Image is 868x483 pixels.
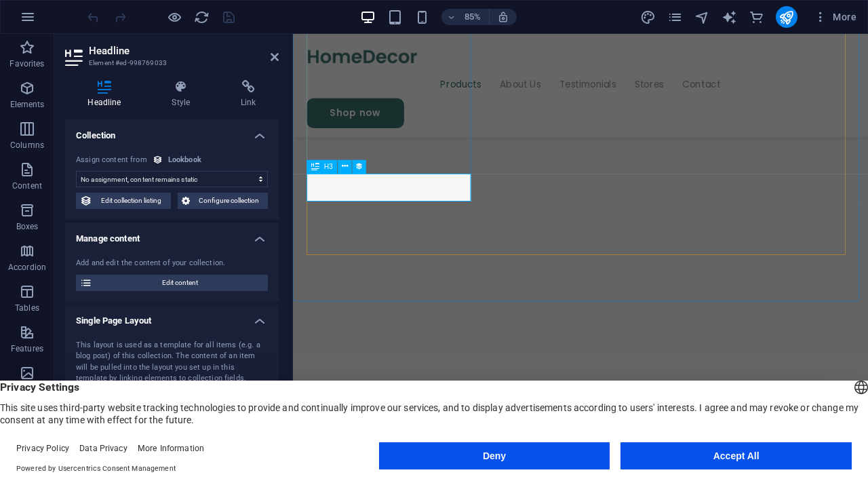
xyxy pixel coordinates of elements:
button: design [640,9,656,25]
div: This layout is used as a template for all items (e.g. a blog post) of this collection. The conten... [76,340,268,385]
p: Accordion [8,262,46,273]
h4: Single Page Layout [65,305,279,329]
button: navigator [694,9,711,25]
button: Configure collection [178,193,269,209]
p: Columns [10,140,44,151]
i: Pages (Ctrl+Alt+S) [667,9,683,25]
span: H3 [324,163,333,170]
h2: Headline [89,45,279,57]
h4: Manage content [65,223,279,247]
i: AI Writer [722,9,737,25]
h4: Headline [65,80,149,109]
button: reload [193,9,210,25]
i: Reload page [194,9,210,25]
span: Configure collection [194,193,264,209]
i: Navigator [694,9,710,25]
button: More [808,6,862,28]
i: Design (Ctrl+Alt+Y) [640,9,656,25]
button: pages [667,9,684,25]
h3: Element #ed-998769033 [89,57,252,69]
i: Publish [778,9,794,25]
p: Tables [15,303,39,313]
p: Elements [10,99,45,110]
span: Edit collection listing [96,193,167,209]
div: Assign content from [76,155,147,166]
div: Lookbook [168,155,201,166]
h4: Collection [65,119,279,144]
p: Features [11,343,43,354]
p: Boxes [16,221,39,232]
button: publish [776,6,797,28]
h4: Style [149,80,218,109]
button: Edit content [76,275,268,291]
i: On resize automatically adjust zoom level to fit chosen device. [497,11,509,23]
button: text_generator [722,9,738,25]
h6: 85% [462,9,484,25]
h4: Link [218,80,279,109]
i: Commerce [749,9,764,25]
button: Click here to leave preview mode and continue editing [166,9,182,25]
p: Content [12,180,42,191]
div: Add and edit the content of your collection. [76,258,268,269]
span: Edit content [96,275,264,291]
p: Favorites [9,58,44,69]
button: Edit collection listing [76,193,171,209]
button: commerce [749,9,765,25]
button: 85% [441,9,490,25]
span: More [814,10,856,24]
